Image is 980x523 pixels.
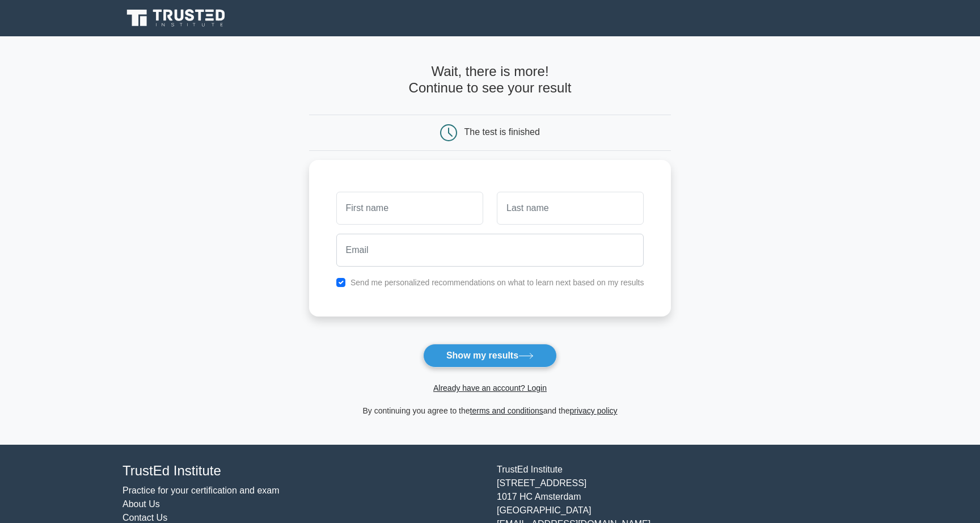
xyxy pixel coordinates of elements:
[336,234,644,267] input: Email
[302,404,678,417] div: By continuing you agree to the and the
[350,278,644,287] label: Send me personalized recommendations on what to learn next based on my results
[497,192,644,225] input: Last name
[336,192,483,225] input: First name
[122,463,483,479] h4: TrustEd Institute
[470,406,543,415] a: terms and conditions
[122,486,280,495] a: Practice for your certification and exam
[464,127,540,137] div: The test is finished
[423,344,557,368] button: Show my results
[570,406,618,415] a: privacy policy
[309,64,671,96] h4: Wait, there is more! Continue to see your result
[433,383,547,393] a: Already have an account? Login
[122,499,160,509] a: About Us
[122,513,167,522] a: Contact Us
